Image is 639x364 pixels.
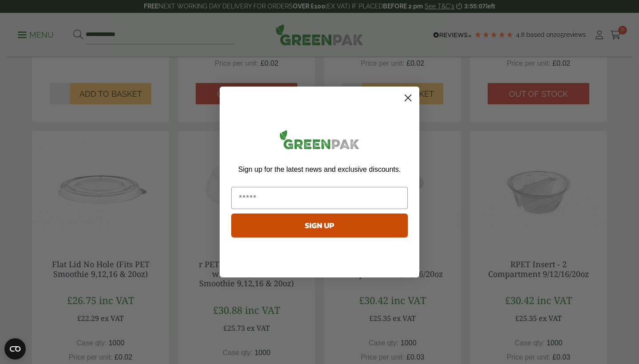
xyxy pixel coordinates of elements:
[231,214,408,237] button: SIGN UP
[4,338,26,360] button: Open CMP widget
[400,90,416,106] button: Close dialog
[231,187,408,209] input: Email
[231,127,408,156] img: greenpak_logo
[238,166,401,173] span: Sign up for the latest news and exclusive discounts.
